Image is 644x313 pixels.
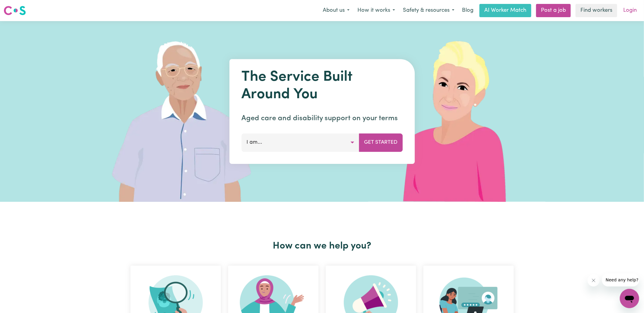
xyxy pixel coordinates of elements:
button: I am... [241,133,359,152]
iframe: Close message [588,274,600,286]
h1: The Service Built Around You [241,69,403,103]
button: How it works [353,4,399,17]
a: Post a job [536,4,571,17]
iframe: Message from company [602,273,639,286]
img: Careseekers logo [4,5,26,16]
p: Aged care and disability support on your terms [241,113,403,124]
button: Safety & resources [399,4,458,17]
h2: How can we help you? [127,240,517,252]
a: Careseekers logo [4,4,26,17]
button: About us [319,4,353,17]
a: Find workers [576,4,617,17]
a: Blog [458,4,477,17]
a: AI Worker Match [479,4,531,17]
button: Get Started [359,133,403,152]
a: Login [620,4,640,17]
iframe: Button to launch messaging window [620,289,639,308]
